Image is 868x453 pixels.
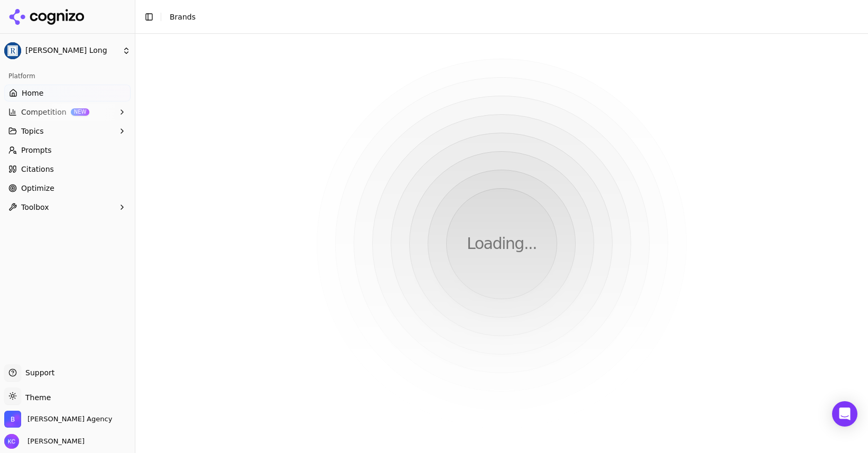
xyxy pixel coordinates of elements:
nav: breadcrumb [170,12,196,22]
img: Bob Agency [4,411,21,428]
div: Platform [4,68,131,85]
span: Toolbox [21,202,49,212]
span: Bob Agency [27,414,112,424]
button: CompetitionNEW [4,104,131,121]
span: Competition [21,107,67,117]
span: Brands [170,13,196,21]
span: NEW [71,108,90,116]
span: Prompts [21,145,52,155]
img: Regan Zambri Long [4,42,21,59]
button: Open user button [4,434,85,449]
span: Citations [21,164,54,174]
span: Home [22,88,43,98]
span: Optimize [21,183,54,193]
a: Citations [4,161,131,178]
a: Optimize [4,180,131,197]
span: Topics [21,126,44,136]
a: Prompts [4,142,131,159]
div: Open Intercom Messenger [832,401,857,427]
button: Open organization switcher [4,411,112,428]
span: [PERSON_NAME] [23,437,85,446]
span: [PERSON_NAME] Long [25,46,118,56]
button: Toolbox [4,199,131,216]
p: Loading... [467,234,537,253]
a: Home [4,85,131,101]
button: Topics [4,123,131,140]
img: Kristine Cunningham [4,434,19,449]
span: Theme [21,393,51,402]
span: Support [21,367,54,378]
